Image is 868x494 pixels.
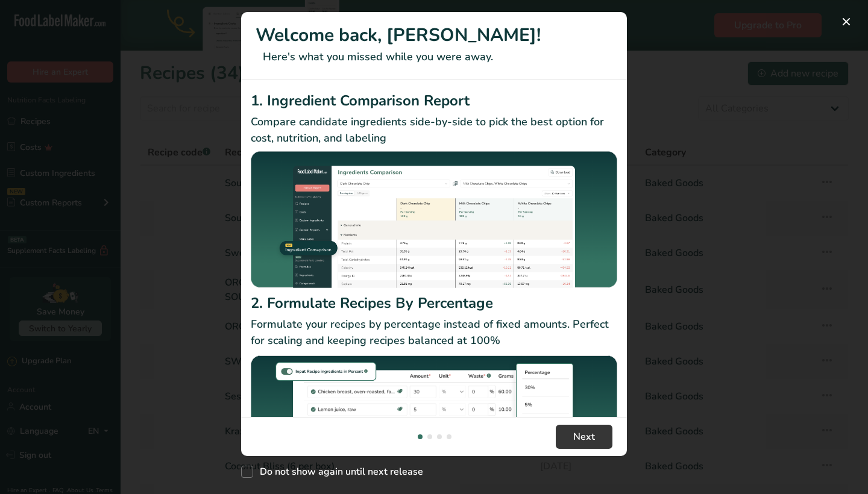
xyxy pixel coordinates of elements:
span: Next [573,430,595,444]
iframe: Intercom live chat [827,453,856,482]
p: Here's what you missed while you were away. [256,49,612,65]
h2: 2. Formulate Recipes By Percentage [251,292,617,314]
span: Do not show again until next release [253,466,423,478]
p: Formulate your recipes by percentage instead of fixed amounts. Perfect for scaling and keeping re... [251,316,617,349]
h1: Welcome back, [PERSON_NAME]! [256,22,612,49]
button: Next [556,425,612,449]
p: Compare candidate ingredients side-by-side to pick the best option for cost, nutrition, and labeling [251,114,617,146]
h2: 1. Ingredient Comparison Report [251,90,617,111]
img: Ingredient Comparison Report [251,151,617,288]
